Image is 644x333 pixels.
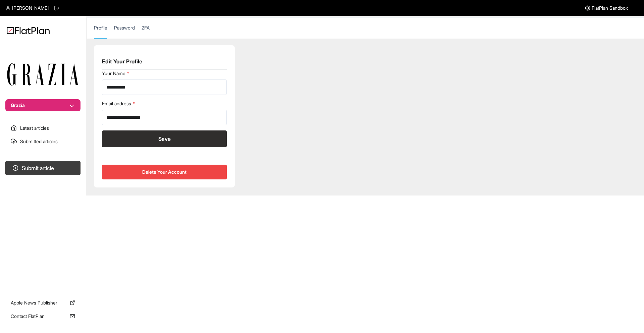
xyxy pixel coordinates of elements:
span: FlatPlan Sandbox [592,5,628,11]
button: Submit article [5,161,80,175]
img: Publication Logo [7,63,79,86]
h1: Edit Your Profile [102,57,227,65]
label: Email address [102,100,227,107]
a: Profile [94,24,107,39]
span: [PERSON_NAME] [12,5,49,11]
label: Your Name [102,70,227,77]
a: 2FA [142,24,150,38]
button: Grazia [5,99,80,111]
button: Save [102,130,227,147]
img: Logo [7,27,50,34]
a: Latest articles [5,122,80,134]
a: Password [114,24,135,38]
a: Apple News Publisher [5,297,80,309]
a: [PERSON_NAME] [5,5,49,11]
a: Submitted articles [5,135,80,148]
a: Contact FlatPlan [5,310,80,322]
button: Delete Your Account [102,165,227,179]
